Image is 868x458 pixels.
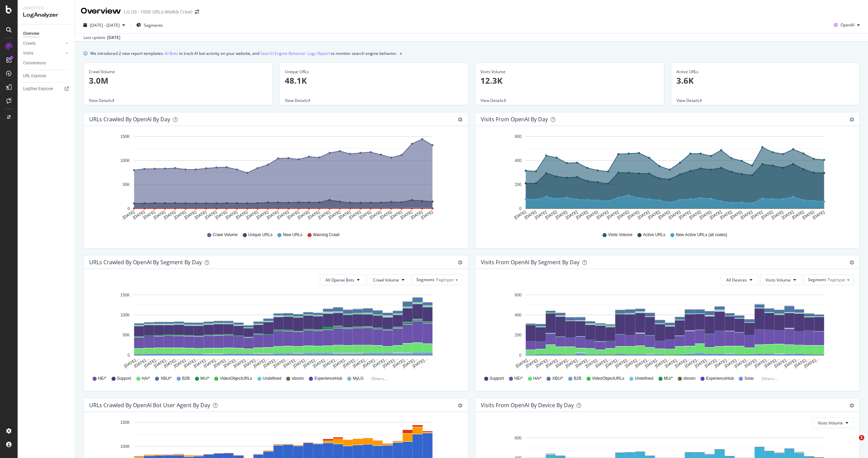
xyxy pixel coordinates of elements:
[313,232,339,238] span: Warning Crawl
[266,210,279,220] text: [DATE]
[676,75,855,86] p: 3.6K
[552,376,563,381] span: XBU/*
[23,50,33,57] div: Visits
[398,48,403,58] button: close banner
[726,277,747,283] span: All Devices
[683,376,695,381] span: xboom
[606,210,619,220] text: [DATE]
[165,50,178,57] a: AI Bots
[23,11,70,19] div: LogAnalyzer
[23,85,53,92] div: Logfiles Explorer
[204,210,218,220] text: [DATE]
[389,210,403,220] text: [DATE]
[320,274,366,285] button: All Openai Bots
[706,376,734,381] span: ExperienceHub
[127,353,130,358] text: 0
[818,420,843,426] span: Visits Volume
[841,22,854,28] span: OpenAI
[762,376,781,381] div: Others...
[808,277,826,283] span: Segment
[260,50,330,57] a: Search Engine Behavior: Logs Report
[410,210,423,220] text: [DATE]
[127,206,130,211] text: 0
[123,333,130,338] text: 50K
[688,210,702,220] text: [DATE]
[285,98,308,103] span: View Details
[89,291,462,369] div: A chart.
[173,210,187,220] text: [DATE]
[214,210,228,220] text: [DATE]
[256,210,269,220] text: [DATE]
[480,75,659,86] p: 12.3K
[544,210,558,220] text: [DATE]
[676,98,699,103] span: View Details
[608,232,632,238] span: Visits Volume
[730,210,743,220] text: [DATE]
[89,116,170,123] div: URLs Crawled by OpenAI by day
[307,210,321,220] text: [DATE]
[555,210,568,220] text: [DATE]
[859,435,864,440] span: 1
[297,210,310,220] text: [DATE]
[83,50,860,57] div: info banner
[213,232,238,238] span: Crawl Volume
[369,210,382,220] text: [DATE]
[328,210,341,220] text: [DATE]
[89,259,202,266] div: URLs Crawled by OpenAI By Segment By Day
[481,131,854,226] svg: A chart.
[367,274,410,285] button: Crawl Volume
[89,75,267,86] p: 3.0M
[23,40,63,47] a: Crawls
[348,210,362,220] text: [DATE]
[481,259,579,266] div: Visits from OpenAI By Segment By Day
[744,376,754,381] span: Solar
[586,210,599,220] text: [DATE]
[81,5,121,17] div: Overview
[358,210,372,220] text: [DATE]
[519,206,521,211] text: 0
[524,210,537,220] text: [DATE]
[721,274,758,285] button: All Devices
[515,313,521,317] text: 400
[120,313,130,317] text: 100K
[565,210,578,220] text: [DATE]
[635,376,653,381] span: Undefined
[23,30,70,37] a: Overview
[276,210,290,220] text: [DATE]
[657,210,671,220] text: [DATE]
[83,35,120,41] div: Last update
[481,402,574,409] div: Visits From OpenAI By Device By Day
[245,210,259,220] text: [DATE]
[802,210,815,220] text: [DATE]
[481,291,854,369] div: A chart.
[458,117,462,122] div: gear
[761,210,774,220] text: [DATE]
[480,69,659,75] div: Visits Volume
[534,210,548,220] text: [DATE]
[647,210,661,220] text: [DATE]
[120,293,130,297] text: 150K
[23,60,46,67] div: Conversions
[719,210,733,220] text: [DATE]
[325,277,354,283] span: All Openai Bots
[849,260,854,265] div: gear
[23,72,46,80] div: URL Explorer
[283,232,302,238] span: New URLs
[458,260,462,265] div: gear
[287,210,300,220] text: [DATE]
[373,277,399,283] span: Crawl Volume
[338,210,352,220] text: [DATE]
[643,232,665,238] span: Active URLs
[574,376,581,381] span: B2B
[436,277,454,283] span: Pagetype
[490,376,504,381] span: Support
[709,210,723,220] text: [DATE]
[515,293,521,297] text: 600
[812,417,854,428] button: Visits Volume
[23,85,70,92] a: Logfiles Explorer
[90,22,120,28] span: [DATE] - [DATE]
[285,69,463,75] div: Unique URLs
[513,210,527,220] text: [DATE]
[592,376,624,381] span: VideoObjectURLs
[637,210,651,220] text: [DATE]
